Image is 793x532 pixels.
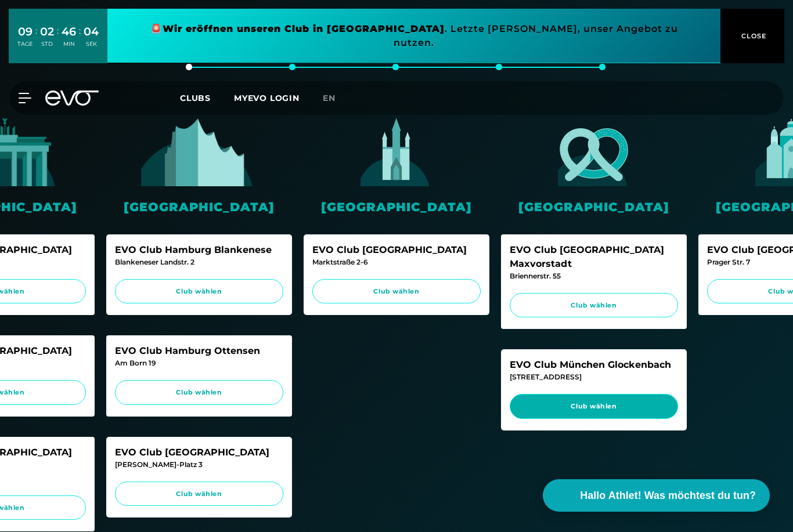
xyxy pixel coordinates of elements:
button: CLOSE [720,9,784,63]
a: Clubs [180,92,234,103]
span: Hallo Athlet! Was möchtest du tun? [580,488,756,504]
img: evofitness [536,114,652,186]
div: Marktstraße 2-6 [312,257,481,267]
a: Club wählen [115,380,283,405]
div: SEK [84,40,99,48]
a: Club wählen [312,279,481,304]
a: Club wählen [510,394,678,419]
span: Club wählen [126,388,272,397]
div: 46 [62,23,76,40]
div: MIN [62,40,76,48]
div: [GEOGRAPHIC_DATA] [106,198,292,216]
div: [PERSON_NAME]-Platz 3 [115,459,283,470]
a: MYEVO LOGIN [234,93,300,103]
img: evofitness [141,114,257,186]
span: Club wählen [126,287,272,296]
span: Clubs [180,93,211,103]
div: : [35,24,37,55]
a: Club wählen [115,482,283,506]
a: Club wählen [510,293,678,318]
span: Club wählen [521,301,667,310]
div: TAGE [17,40,33,48]
div: EVO Club Hamburg Blankenese [115,243,283,257]
div: Am Born 19 [115,358,283,368]
span: en [323,93,336,103]
div: [GEOGRAPHIC_DATA] [501,198,687,216]
div: Blankeneser Landstr. 2 [115,257,283,267]
div: EVO Club München Glockenbach [510,358,678,372]
div: [STREET_ADDRESS] [510,372,678,382]
img: evofitness [338,114,455,186]
div: 04 [84,23,99,40]
div: EVO Club [GEOGRAPHIC_DATA] Maxvorstadt [510,243,678,271]
div: [GEOGRAPHIC_DATA] [304,198,489,216]
a: Club wählen [115,279,283,304]
span: Club wählen [323,287,470,296]
span: Club wählen [126,489,272,499]
div: Briennerstr. 55 [510,271,678,281]
a: en [323,92,349,105]
div: 09 [17,23,33,40]
div: EVO Club Hamburg Ottensen [115,344,283,358]
span: Club wählen [521,401,667,411]
div: EVO Club [GEOGRAPHIC_DATA] [115,446,283,459]
span: CLOSE [738,31,767,41]
div: 02 [40,23,54,40]
div: : [79,24,81,55]
button: Hallo Athlet! Was möchtest du tun? [543,479,770,512]
div: STD [40,40,54,48]
div: EVO Club [GEOGRAPHIC_DATA] [312,243,481,257]
div: : [57,24,59,55]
